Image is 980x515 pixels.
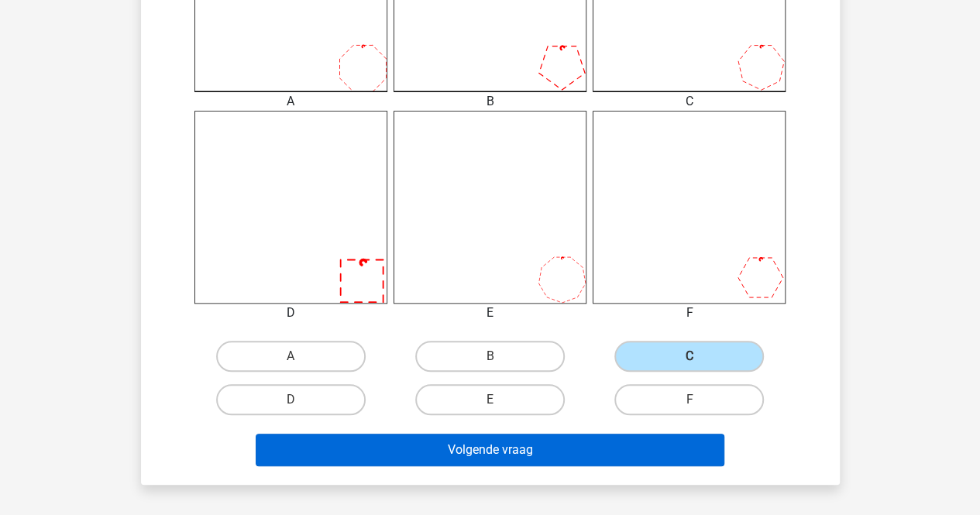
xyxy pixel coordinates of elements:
button: Volgende vraag [256,434,724,466]
div: A [183,92,399,111]
label: E [415,384,565,415]
div: B [382,92,598,111]
div: D [183,304,399,322]
label: A [216,341,366,372]
div: E [382,304,598,322]
label: C [614,341,764,372]
div: C [581,92,797,111]
label: F [614,384,764,415]
div: F [581,304,797,322]
label: B [415,341,565,372]
label: D [216,384,366,415]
